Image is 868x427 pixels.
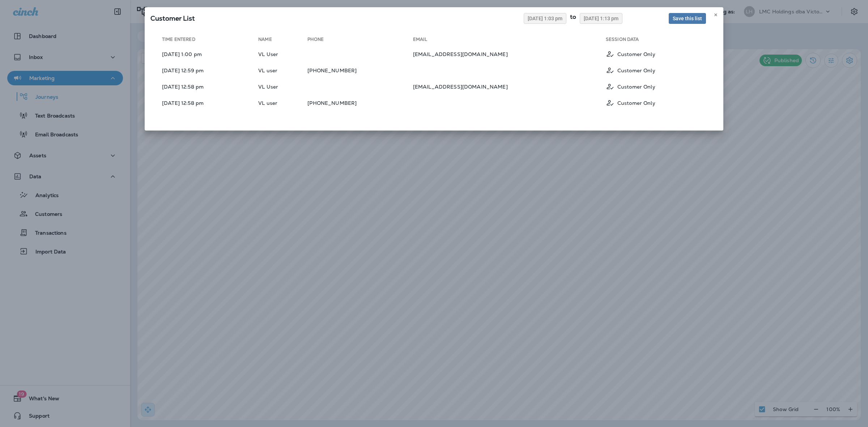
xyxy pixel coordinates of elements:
th: Session Data [606,37,712,45]
td: VL user [258,63,307,78]
div: Customer Only [606,98,706,107]
span: Save this list [673,16,702,21]
span: SQL [150,14,195,22]
td: [DATE] 12:59 pm [156,63,258,78]
th: Email [413,37,606,45]
td: VL User [258,79,307,94]
div: Customer Only [606,66,706,75]
p: Customer Only [617,84,655,90]
td: [DATE] 12:58 pm [156,79,258,94]
div: Customer Only [606,82,706,91]
div: to [566,13,580,24]
button: [DATE] 1:13 pm [580,13,622,24]
button: Save this list [669,13,706,24]
p: Customer Only [617,51,655,57]
span: [DATE] 1:13 pm [584,16,618,21]
td: [DATE] 1:00 pm [156,47,258,61]
td: [PHONE_NUMBER] [307,95,413,110]
td: [EMAIL_ADDRESS][DOMAIN_NAME] [413,47,606,61]
p: Customer Only [617,68,655,73]
td: VL User [258,47,307,61]
span: [DATE] 1:03 pm [528,16,562,21]
th: Phone [307,37,413,45]
td: [PHONE_NUMBER] [307,63,413,78]
td: [DATE] 12:58 pm [156,95,258,110]
div: Customer Only [606,50,706,59]
th: Name [258,37,307,45]
td: [EMAIL_ADDRESS][DOMAIN_NAME] [413,79,606,94]
td: VL user [258,95,307,110]
p: Customer Only [617,100,655,106]
th: Time Entered [156,37,258,45]
button: [DATE] 1:03 pm [524,13,566,24]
